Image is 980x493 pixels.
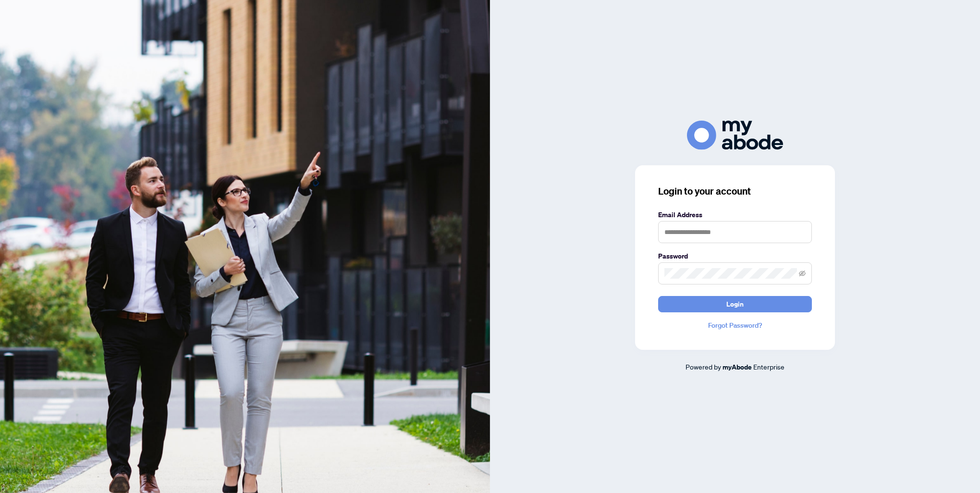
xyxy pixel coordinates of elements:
a: myAbode [723,362,752,372]
span: Login [726,296,744,312]
label: Email Address [658,210,812,220]
label: Password [658,251,812,261]
img: ma-logo [687,121,783,150]
span: Enterprise [753,362,784,371]
span: Powered by [686,362,721,371]
h3: Login to your account [658,185,812,198]
button: Login [658,296,812,312]
span: eye-invisible [799,270,806,277]
a: Forgot Password? [658,320,812,331]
